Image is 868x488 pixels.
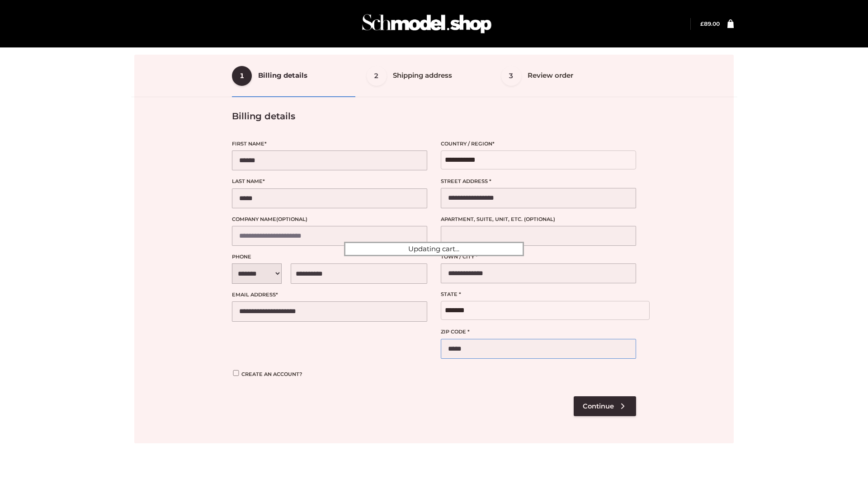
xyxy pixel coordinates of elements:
div: Updating cart... [344,242,524,256]
bdi: 89.00 [700,20,720,27]
span: £ [700,20,704,27]
a: £89.00 [700,20,720,27]
img: Schmodel Admin 964 [359,6,495,42]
